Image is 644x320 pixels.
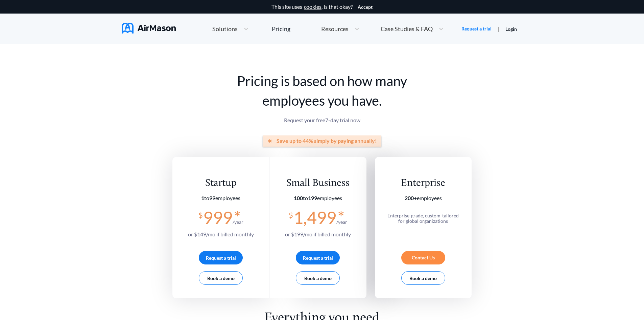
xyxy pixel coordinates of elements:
span: Save up to 44% simply by paying annually! [277,138,377,144]
span: to [201,195,215,201]
p: Request your free 7 -day trial now [172,117,472,123]
span: | [498,25,499,32]
section: employees [384,195,462,201]
a: Login [505,26,517,32]
div: Small Business [285,177,351,190]
span: or $ 149 /mo if billed monthly [188,231,254,237]
span: Enterprise-grade, custom-tailored for global organizations [387,213,459,224]
button: Request a trial [199,251,243,264]
a: cookies [304,4,321,10]
span: or $ 199 /mo if billed monthly [285,231,351,237]
b: 199 [308,195,317,201]
b: 100 [294,195,303,201]
span: $ [198,208,203,219]
div: Contact Us [401,251,445,264]
b: 200+ [405,195,417,201]
a: Request a trial [461,25,492,32]
b: 1 [201,195,204,201]
span: 1,499 [293,207,336,228]
span: to [294,195,317,201]
span: 999 [203,207,233,228]
h1: Pricing is based on how many employees you have. [172,71,472,110]
span: Case Studies & FAQ [381,26,433,32]
span: $ [289,208,293,219]
section: employees [188,195,254,201]
button: Book a demo [401,271,445,285]
b: 99 [209,195,215,201]
section: employees [285,195,351,201]
div: Enterprise [384,177,462,190]
span: Resources [321,26,349,32]
button: Request a trial [296,251,340,264]
span: Solutions [212,26,238,32]
div: Pricing [272,26,290,32]
button: Book a demo [296,271,340,285]
div: Startup [188,177,254,190]
button: Accept cookies [358,4,373,10]
button: Book a demo [199,271,243,285]
img: AirMason Logo [122,23,176,34]
a: Pricing [272,23,290,35]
